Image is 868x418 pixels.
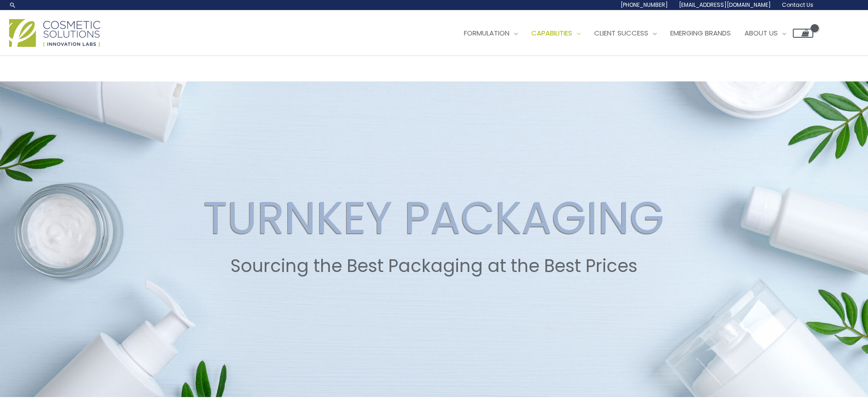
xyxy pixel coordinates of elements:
h2: TURNKEY PACKAGING [9,191,859,245]
a: Capabilities [524,20,587,47]
span: [PHONE_NUMBER] [621,1,668,9]
a: Emerging Brands [663,20,738,47]
a: View Shopping Cart, empty [793,29,813,38]
nav: Site Navigation [450,20,813,47]
span: Client Success [594,28,648,38]
span: About Us [745,28,778,38]
a: Search icon link [9,1,16,9]
a: Client Success [587,20,663,47]
a: Formulation [457,20,524,47]
h2: Sourcing the Best Packaging at the Best Prices [9,256,859,277]
span: [EMAIL_ADDRESS][DOMAIN_NAME] [679,1,771,9]
span: Emerging Brands [670,28,731,38]
a: About Us [738,20,793,47]
span: Capabilities [531,28,572,38]
img: Cosmetic Solutions Logo [9,19,100,47]
span: Contact Us [782,1,813,9]
span: Formulation [464,28,509,38]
